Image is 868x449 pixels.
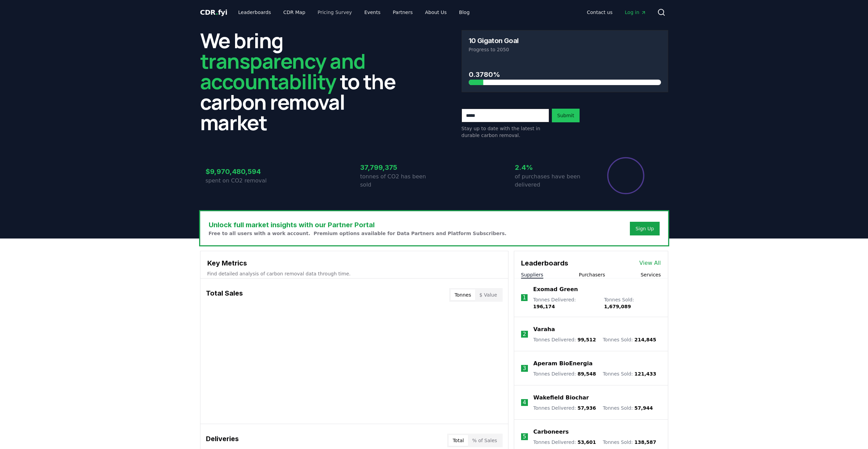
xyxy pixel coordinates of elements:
[521,258,568,268] h3: Leaderboards
[206,177,280,185] p: spent on CO2 removal
[552,109,580,122] button: Submit
[523,398,526,407] p: 4
[581,6,651,18] nav: Main
[200,8,228,17] a: CDR.fyi
[216,8,218,16] span: .
[523,433,526,441] p: 5
[360,173,434,189] p: tonnes of CO2 has been sold
[533,285,578,294] a: Exomad Green
[578,405,596,411] span: 57,936
[604,296,661,310] p: Tonnes Sold :
[533,325,555,334] a: Varaha
[533,336,596,343] p: Tonnes Delivered :
[635,225,654,232] a: Sign Up
[607,157,645,195] div: Percentage of sales delivered
[533,428,569,436] a: Carboneers
[209,220,507,230] h3: Unlock full market insights with our Partner Portal
[207,270,501,277] p: Find detailed analysis of carbon removal data through time.
[469,46,661,53] p: Progress to 2050
[206,288,243,302] h3: Total Sales
[207,258,501,268] h3: Key Metrics
[634,405,653,411] span: 57,944
[604,304,631,309] span: 1,679,089
[522,294,526,302] p: 1
[200,8,228,16] span: CDR fyi
[533,296,597,310] p: Tonnes Delivered :
[521,271,543,278] button: Suppliers
[312,6,357,18] a: Pricing Survey
[515,173,589,189] p: of purchases have been delivered
[233,6,276,18] a: Leaderboards
[462,125,549,139] p: Stay up to date with the latest in durable carbon removal.
[619,6,651,18] a: Log in
[630,222,659,235] button: Sign Up
[523,364,526,372] p: 3
[278,6,311,18] a: CDR Map
[206,434,239,447] h3: Deliveries
[578,371,596,377] span: 89,548
[634,371,656,377] span: 121,433
[451,289,475,300] button: Tonnes
[579,271,605,278] button: Purchasers
[533,359,593,368] a: Aperam BioEnergia
[387,6,418,18] a: Partners
[419,6,452,18] a: About Us
[359,6,386,18] a: Events
[640,271,661,278] button: Services
[578,439,596,445] span: 53,601
[625,9,646,16] span: Log in
[454,6,475,18] a: Blog
[523,330,526,338] p: 2
[634,337,656,342] span: 214,845
[206,166,280,177] h3: $9,970,480,594
[578,337,596,342] span: 99,512
[209,230,507,237] p: Free to all users with a work account. Premium options available for Data Partners and Platform S...
[533,370,596,377] p: Tonnes Delivered :
[581,6,618,18] a: Contact us
[360,162,434,173] h3: 37,799,375
[603,405,653,411] p: Tonnes Sold :
[634,439,656,445] span: 138,587
[603,336,656,343] p: Tonnes Sold :
[533,405,596,411] p: Tonnes Delivered :
[533,439,596,446] p: Tonnes Delivered :
[533,394,589,402] a: Wakefield Biochar
[200,30,407,133] h2: We bring to the carbon removal market
[475,289,501,300] button: $ Value
[449,435,468,446] button: Total
[468,435,501,446] button: % of Sales
[233,6,475,18] nav: Main
[603,370,656,377] p: Tonnes Sold :
[469,69,661,80] h3: 0.3780%
[515,162,589,173] h3: 2.4%
[533,304,555,309] span: 196,174
[639,259,661,267] a: View All
[200,47,365,95] span: transparency and accountability
[603,439,656,446] p: Tonnes Sold :
[469,37,519,44] h3: 10 Gigaton Goal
